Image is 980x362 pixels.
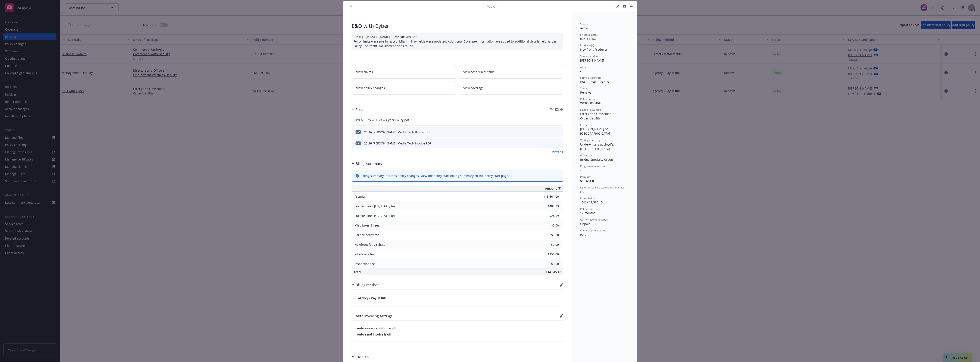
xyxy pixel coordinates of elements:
[355,194,368,199] span: Premium
[356,141,361,145] span: PDF
[580,69,581,73] span: -
[558,130,562,134] button: preview file
[580,218,608,221] span: Carrier payment status
[534,203,562,209] input: 0.00
[357,332,558,337] span: Auto send invoice is off
[580,127,610,135] span: [PERSON_NAME] of [GEOGRAPHIC_DATA]
[580,138,600,142] span: Writing company
[487,4,497,9] span: Policy
[356,130,361,134] span: pdf
[534,213,562,219] input: 0.00
[356,107,363,112] h3: Files
[352,313,393,319] div: Auto invoicing settings
[558,141,562,146] button: preview file
[361,174,509,178] div: Billing summary includes policy changes. View the policy start billing summary on the .
[463,86,484,90] span: View coverage
[459,65,563,79] a: View scheduled items
[580,54,598,58] span: Service lead(s)
[355,204,396,208] span: Surplus lines [US_STATE] tax
[352,107,363,112] div: Files
[580,101,603,105] span: WG00005846AE
[355,243,386,247] span: Newfront fee / rebate
[485,174,508,178] a: policy start page
[551,130,554,134] button: download file
[352,161,383,166] div: Billing summary
[356,70,373,74] span: View claims
[355,223,380,227] span: Misc taxes & fees
[352,282,380,288] div: Billing method
[580,108,601,112] span: Lines of coverage
[580,97,597,101] span: Policy number
[580,222,591,226] span: Unpaid
[580,58,604,62] span: [PERSON_NAME]
[534,261,562,267] input: 0.00
[551,141,554,146] button: download file
[580,33,598,37] span: Effective dates
[580,80,611,84] span: P&C - Small Business
[580,186,625,189] span: Newfront will file state taxes and fees
[580,116,628,121] div: Cyber Liability
[580,200,603,204] span: 10% / $1,366.10
[356,282,380,288] h3: Billing method
[355,214,396,218] span: Surplus lines [US_STATE] fee
[355,262,375,266] span: Inspection fee
[580,233,587,237] span: Paid
[580,123,589,127] span: Carrier
[580,175,591,179] span: Premium
[364,141,431,146] div: 25.26 [PERSON_NAME] Media Tech Invoice.PDF
[534,232,562,238] input: 0.00
[580,190,584,194] span: No
[580,154,594,157] span: Wholesaler
[580,164,608,168] span: Program administrator
[356,161,383,166] h3: Billing summary
[580,47,608,52] span: Newfront Producer
[368,118,409,122] span: 25.26 E&O w Cyber Policy.pdf
[354,270,361,274] span: Total
[355,252,375,256] span: Wholesale fee
[580,168,581,172] span: -
[349,4,354,9] button: close
[364,130,431,134] div: 25.26 [PERSON_NAME] Media Tech Binder.pdf
[356,354,369,359] h3: Invoices
[352,22,563,29] div: E&O with Cyber
[534,222,562,229] input: 0.00
[580,44,594,47] span: Producer(s)
[352,65,456,79] a: View claims
[356,118,364,122] span: Policy
[580,22,588,26] span: Status
[580,26,589,30] span: Active
[580,211,596,215] span: 12 months
[558,118,561,122] button: preview file
[356,313,393,319] h3: Auto invoicing settings
[580,157,613,162] span: Bridge Specialty Group
[534,193,562,200] input: 0.00
[580,90,593,94] span: Renewal
[580,65,587,69] span: AC(s)
[546,270,561,274] span: $14,345.42
[534,251,562,258] input: 0.00
[580,179,596,183] span: $13,661.00
[463,70,494,74] span: View scheduled items
[551,118,554,122] button: download file
[357,326,558,330] span: Auto invoice creation is off
[352,33,563,50] div: [DATE] - [PERSON_NAME] - Case #01788691: Policy limits were pre-ingested. Missing Nav fields were...
[352,290,563,306] div: Agency - Pay in full
[580,196,595,200] span: Commission
[352,354,369,359] div: Invoices
[580,142,615,151] span: Underwriters at Lloyd's, [GEOGRAPHIC_DATA]
[580,112,628,116] div: Errors and Omissions
[545,186,561,191] span: Amount ($)
[580,33,628,41] div: [DATE] - [DATE]
[552,150,563,154] a: View all
[534,241,562,248] input: 0.00
[580,87,587,90] span: Stage
[580,229,606,232] span: Client payment status
[580,76,602,79] span: Service lead team
[352,81,456,95] a: View policy changes
[580,207,594,211] span: Policy term
[355,233,379,237] span: Carrier policy fee
[356,86,385,90] span: View policy changes
[459,81,563,95] a: View coverage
